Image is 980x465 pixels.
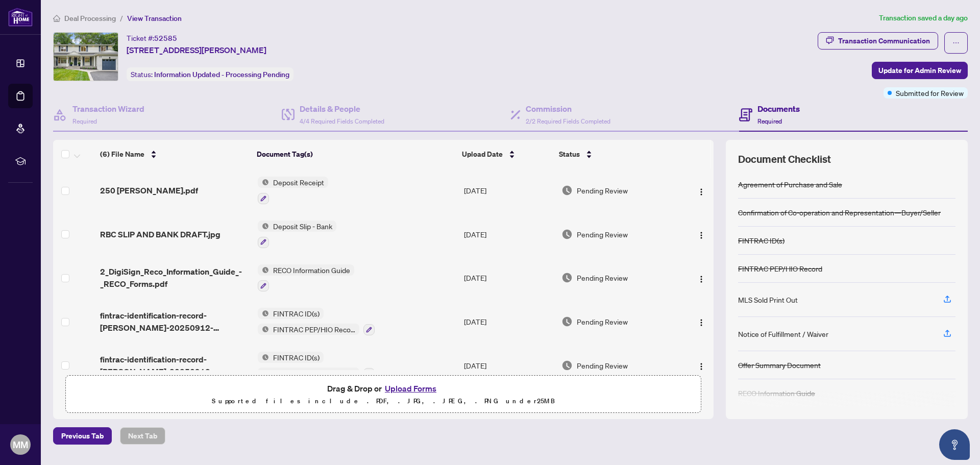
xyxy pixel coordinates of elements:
td: [DATE] [460,168,557,212]
span: FINTRAC ID(s) [269,352,324,363]
span: Document Checklist [738,152,831,166]
img: Status Icon [258,352,269,363]
span: RBC SLIP AND BANK DRAFT.jpg [100,228,220,240]
button: Status IconFINTRAC ID(s)Status IconFINTRAC PEP/HIO Record [258,352,375,379]
img: Document Status [561,185,573,196]
button: Update for Admin Review [872,62,968,79]
span: Required [757,117,782,125]
div: Status: [127,67,293,81]
button: Status IconDeposit Receipt [258,177,328,204]
span: home [53,15,60,22]
span: MM [13,437,28,452]
span: Pending Review [577,272,628,283]
button: Status IconDeposit Slip - Bank [258,221,336,248]
img: Status Icon [258,177,269,188]
img: Document Status [561,272,573,283]
img: Logo [697,275,705,283]
span: (6) File Name [100,149,144,160]
span: 2_DigiSign_Reco_Information_Guide_-_RECO_Forms.pdf [100,265,250,290]
th: Document Tag(s) [253,140,458,168]
img: Status Icon [258,324,269,335]
img: IMG-W12399063_1.jpg [54,33,118,81]
span: Pending Review [577,316,628,327]
div: Ticket #: [127,32,177,44]
span: [STREET_ADDRESS][PERSON_NAME] [127,44,266,56]
h4: Documents [757,103,800,115]
td: [DATE] [460,212,557,256]
th: (6) File Name [96,140,253,168]
span: FINTRAC ID(s) [269,308,324,319]
th: Status [555,140,676,168]
span: Pending Review [577,229,628,240]
td: [DATE] [460,300,557,344]
div: RECO Information Guide [738,387,815,399]
span: 52585 [154,34,177,43]
button: Logo [693,182,709,199]
img: Status Icon [258,368,269,379]
button: Next Tab [120,427,165,445]
button: Open asap [939,429,970,460]
span: Drag & Drop or [327,382,439,395]
p: Supported files include .PDF, .JPG, .JPEG, .PNG under 25 MB [72,395,695,407]
button: Previous Tab [53,427,112,445]
img: logo [8,8,33,27]
span: Deposit Slip - Bank [269,221,336,232]
li: / [120,12,123,24]
div: Agreement of Purchase and Sale [738,179,842,190]
div: Confirmation of Co-operation and Representation—Buyer/Seller [738,207,941,218]
img: Logo [697,319,705,327]
button: Transaction Communication [818,32,938,50]
img: Document Status [561,229,573,240]
span: fintrac-identification-record-[PERSON_NAME]-20250912-101015.pdf [100,309,250,334]
div: Offer Summary Document [738,359,821,371]
button: Logo [693,313,709,330]
span: Status [559,149,580,160]
img: Logo [697,362,705,371]
th: Upload Date [458,140,555,168]
div: FINTRAC ID(s) [738,235,785,246]
span: RECO Information Guide [269,264,354,276]
div: FINTRAC PEP/HIO Record [738,263,822,274]
img: Logo [697,188,705,196]
span: FINTRAC PEP/HIO Record [269,368,359,379]
img: Document Status [561,316,573,327]
span: Deposit Receipt [269,177,328,188]
span: View Transaction [127,14,182,23]
span: fintrac-identification-record-[PERSON_NAME]-20250912-100939.pdf [100,353,250,378]
h4: Details & People [300,103,384,115]
span: Update for Admin Review [878,62,961,79]
button: Logo [693,357,709,374]
div: Transaction Communication [838,33,930,49]
button: Status IconFINTRAC ID(s)Status IconFINTRAC PEP/HIO Record [258,308,375,335]
td: [DATE] [460,256,557,300]
span: Previous Tab [61,428,104,444]
img: Document Status [561,360,573,371]
span: Upload Date [462,149,503,160]
h4: Commission [526,103,610,115]
img: Status Icon [258,264,269,276]
button: Logo [693,270,709,286]
span: ellipsis [952,39,960,46]
span: Information Updated - Processing Pending [154,70,289,79]
span: Drag & Drop orUpload FormsSupported files include .PDF, .JPG, .JPEG, .PNG under25MB [66,376,701,413]
td: [DATE] [460,344,557,387]
span: 2/2 Required Fields Completed [526,117,610,125]
img: Status Icon [258,308,269,319]
span: Pending Review [577,185,628,196]
span: 250 [PERSON_NAME].pdf [100,184,198,197]
h4: Transaction Wizard [72,103,144,115]
span: Pending Review [577,360,628,371]
span: 4/4 Required Fields Completed [300,117,384,125]
span: Deal Processing [64,14,116,23]
span: Required [72,117,97,125]
div: Notice of Fulfillment / Waiver [738,328,828,339]
img: Status Icon [258,221,269,232]
img: Logo [697,231,705,239]
div: MLS Sold Print Out [738,294,798,305]
button: Upload Forms [382,382,439,395]
span: FINTRAC PEP/HIO Record [269,324,359,335]
span: Submitted for Review [896,87,964,99]
article: Transaction saved a day ago [879,12,968,24]
button: Logo [693,226,709,242]
button: Status IconRECO Information Guide [258,264,354,292]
